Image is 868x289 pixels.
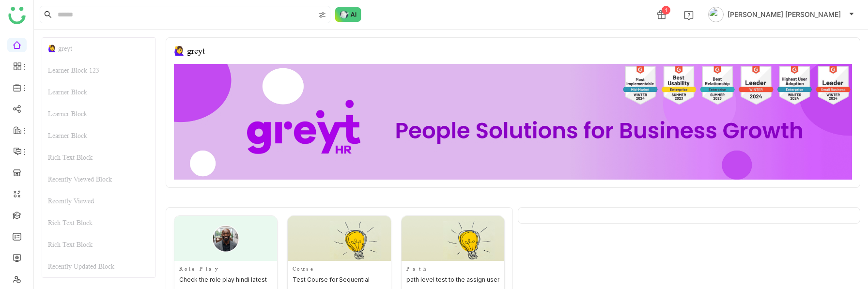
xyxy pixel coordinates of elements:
[174,64,852,180] img: 68ca8a786afc163911e2cfd3
[42,168,155,190] div: Recently Viewed Block
[42,256,155,277] div: Recently Updated Block
[42,234,155,256] div: Rich Text Block
[406,265,499,273] div: Path
[288,216,390,261] img: Thumbnail
[212,225,239,252] img: male-person.png
[42,212,155,234] div: Rich Text Block
[662,6,670,15] div: 1
[174,46,205,56] div: 🙋‍♀️ greyt
[728,9,841,20] span: [PERSON_NAME] [PERSON_NAME]
[402,216,504,261] img: Thumbnail
[335,7,361,22] img: ask-buddy-normal.svg
[318,11,326,19] img: search-type.svg
[42,81,155,103] div: Learner Block
[684,11,694,20] img: help.svg
[42,125,155,147] div: Learner Block
[42,38,155,60] div: 🙋‍♀️ greyt
[42,190,155,212] div: Recently Viewed
[42,103,155,125] div: Learner Block
[42,147,155,168] div: Rich Text Block
[706,7,856,22] button: [PERSON_NAME] [PERSON_NAME]
[42,60,155,81] div: Learner Block 123
[293,265,386,273] div: Course
[708,7,724,22] img: avatar
[8,7,26,24] img: logo
[179,265,272,273] div: Role Play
